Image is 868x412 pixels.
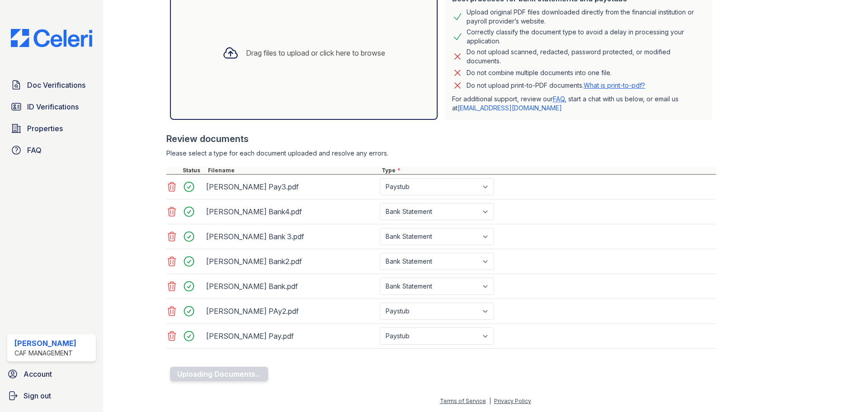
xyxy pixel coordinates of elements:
div: [PERSON_NAME] Bank.pdf [206,279,376,294]
div: Do not upload scanned, redacted, password protected, or modified documents. [467,47,705,66]
div: [PERSON_NAME] Pay3.pdf [206,180,376,194]
div: [PERSON_NAME] PAy2.pdf [206,304,376,318]
a: Privacy Policy [494,398,531,404]
div: Do not combine multiple documents into one file. [467,67,612,78]
a: ID Verifications [7,98,96,116]
div: CAF Management [14,349,76,358]
a: FAQ [553,95,565,103]
a: FAQ [7,141,96,159]
div: Correctly classify the document type to avoid a delay in processing your application. [467,28,705,46]
div: Status [181,167,206,174]
a: What is print-to-pdf? [584,81,645,89]
div: [PERSON_NAME] Pay.pdf [206,329,376,343]
a: [EMAIL_ADDRESS][DOMAIN_NAME] [458,104,562,112]
a: Doc Verifications [7,76,96,94]
span: ID Verifications [27,101,79,112]
div: | [489,398,491,404]
div: Upload original PDF files downloaded directly from the financial institution or payroll provider’... [467,8,705,26]
div: Review documents [166,133,716,145]
div: Drag files to upload or click here to browse [246,47,385,58]
div: Please select a type for each document uploaded and resolve any errors. [166,149,716,158]
div: [PERSON_NAME] Bank4.pdf [206,204,376,219]
span: FAQ [27,145,42,156]
div: Type [380,167,716,174]
span: Properties [27,123,63,134]
p: For additional support, review our , start a chat with us below, or email us at [452,95,705,113]
div: Filename [206,167,380,174]
span: Sign out [24,390,51,401]
a: Properties [7,119,96,137]
span: Doc Verifications [27,80,85,90]
a: Account [4,365,99,383]
div: [PERSON_NAME] [14,338,76,349]
span: Account [24,369,52,379]
button: Uploading Documents... [170,367,268,381]
div: [PERSON_NAME] Bank2.pdf [206,254,376,269]
div: [PERSON_NAME] Bank 3.pdf [206,229,376,244]
a: Sign out [4,387,99,405]
img: CE_Logo_Blue-a8612792a0a2168367f1c8372b55b34899dd931a85d93a1a3d3e32e68fde9ad4.png [4,29,99,47]
p: Do not upload print-to-PDF documents. [467,81,645,90]
a: Terms of Service [440,398,486,404]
